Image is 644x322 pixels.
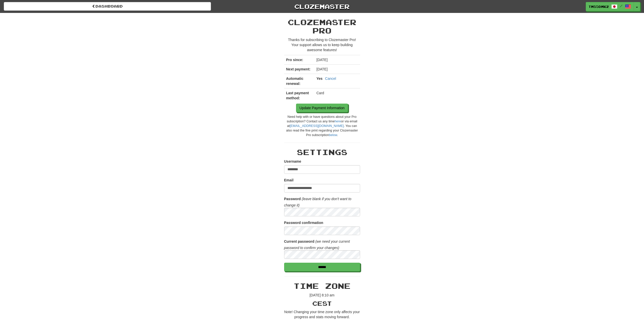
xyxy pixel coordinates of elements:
i: (we need your current password to confirm your changes) [284,239,350,250]
strong: Automatic renewal: [286,77,303,86]
a: below [329,133,337,137]
span: tms5dmk2 [589,4,609,9]
div: Need help with or have questions about your Pro subscription? Contact us any time or via email at... [284,115,360,138]
p: Note! Changing your time zone only affects your progress and stats moving forward. [284,309,360,319]
label: Email [284,178,294,183]
td: Card [315,88,360,103]
a: Dashboard [4,2,211,11]
a: tms5dmk2 / [586,2,634,11]
a: here [335,120,341,123]
label: Password [284,196,301,201]
span: / [620,4,622,8]
a: Cancel [325,76,336,81]
h3: CEST [284,300,360,307]
i: (leave blank if you don't want to change it) [284,197,352,207]
h2: Settings [284,148,360,156]
td: [DATE] [315,65,360,74]
label: Current password [284,239,315,244]
h2: Time Zone [284,282,360,290]
td: [DATE] [315,55,360,65]
strong: Last payment method: [286,91,309,100]
a: [EMAIL_ADDRESS][DOMAIN_NAME] [290,124,344,128]
label: Username [284,159,301,164]
a: Clozemaster [219,2,426,11]
a: Update Payment Information [296,104,348,112]
p: Thanks for subscribing to Clozemaster Pro! Your support allows us to keep building awesome features! [284,37,360,52]
h2: Clozemaster Pro [284,18,360,35]
p: [DATE] 8:10 am [284,293,360,298]
strong: Yes [317,77,323,81]
label: Password confirmation [284,220,323,225]
strong: Next payment: [286,67,310,71]
strong: Pro since: [286,58,303,62]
